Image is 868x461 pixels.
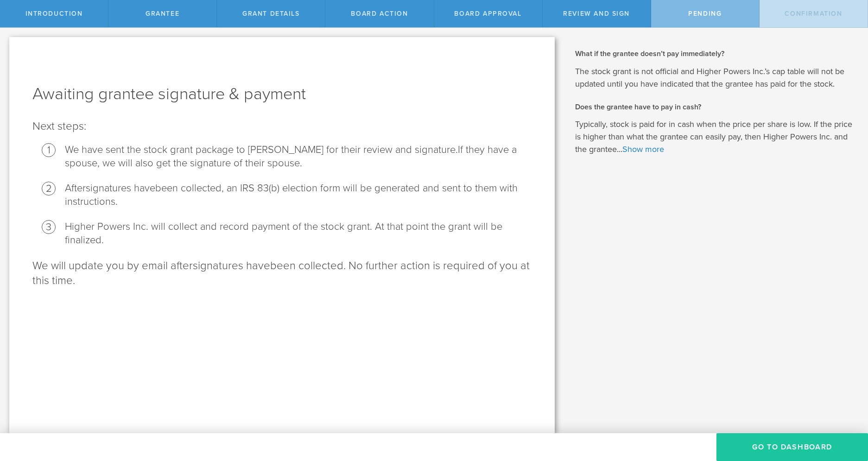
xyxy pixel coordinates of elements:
[688,10,722,18] span: Pending
[575,102,854,112] h2: Does the grantee have to pay in cash?
[716,433,868,461] button: Go To Dashboard
[454,10,521,18] span: Board Approval
[575,65,854,90] p: The stock grant is not official and Higher Powers Inc.’s cap table will not be updated until you ...
[622,144,664,154] a: Show more
[65,143,532,170] li: We have sent the stock grant package to [PERSON_NAME] for their review and signature .
[785,10,842,18] span: Confirmation
[65,182,532,208] li: After been collected, an IRS 83(b) election form will be generated and sent to them with instruct...
[146,10,179,18] span: Grantee
[32,119,532,134] p: Next steps:
[193,259,270,272] span: signatures have
[351,10,408,18] span: Board Action
[575,118,854,156] p: Typically, stock is paid for in cash when the price per share is low. If the price is higher than...
[25,10,83,18] span: Introduction
[822,389,868,433] iframe: Chat Widget
[65,220,532,247] li: Higher Powers Inc. will collect and record payment of the stock grant. At that point the grant wi...
[575,49,854,59] h2: What if the grantee doesn’t pay immediately?
[32,259,532,288] p: We will update you by email after been collected. No further action is required of you at this time.
[32,83,532,105] h1: Awaiting grantee signature & payment
[86,182,155,194] span: signatures have
[563,10,630,18] span: Review and Sign
[242,10,300,18] span: Grant Details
